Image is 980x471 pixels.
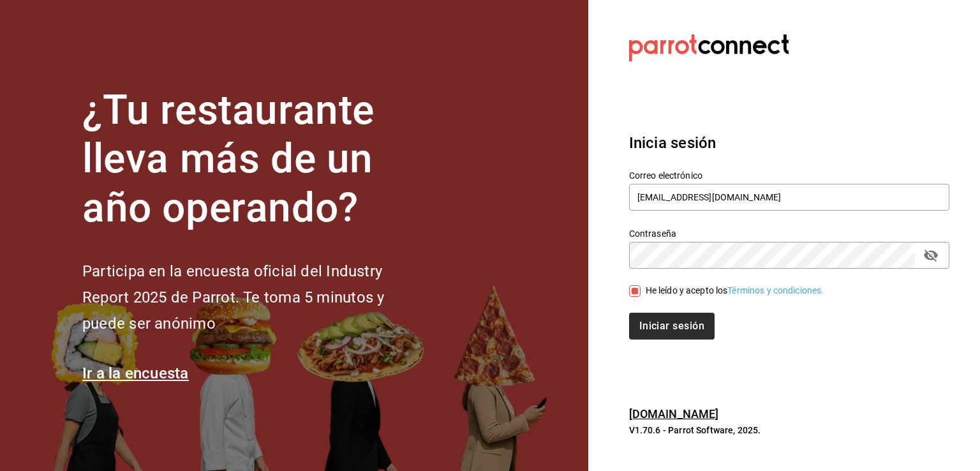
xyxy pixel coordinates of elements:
[629,131,949,154] h3: Inicia sesión
[629,313,715,340] button: Iniciar sesión
[920,244,942,266] button: passwordField
[82,86,427,233] h1: ¿Tu restaurante lleva más de un año operando?
[82,364,189,382] a: Ir a la encuesta
[727,285,824,295] a: Términos y condiciones.
[629,424,949,437] p: V1.70.6 - Parrot Software, 2025.
[629,184,949,211] input: Ingresa tu correo electrónico
[646,284,824,297] div: He leído y acepto los
[629,407,719,421] a: [DOMAIN_NAME]
[629,228,949,237] label: Contraseña
[82,258,427,336] h2: Participa en la encuesta oficial del Industry Report 2025 de Parrot. Te toma 5 minutos y puede se...
[629,170,949,179] label: Correo electrónico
